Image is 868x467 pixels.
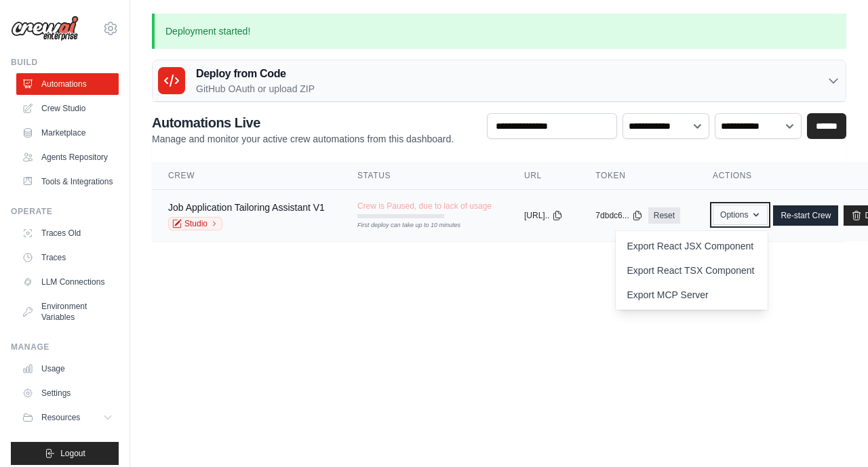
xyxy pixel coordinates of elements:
img: Logo [11,16,79,41]
a: Export React JSX Component [616,234,768,258]
button: Options [713,205,768,225]
a: Export MCP Server [616,283,768,307]
div: Manage [11,342,119,352]
h2: Automations Live [152,113,454,132]
th: Status [341,162,508,190]
a: Export React TSX Component [616,258,768,283]
th: Crew [152,162,341,190]
a: Crew Studio [16,98,119,119]
a: Reset [648,207,680,224]
a: Traces Old [16,222,119,244]
div: Build [11,57,119,68]
th: URL [508,162,579,190]
p: GitHub OAuth or upload ZIP [196,82,315,96]
div: Operate [11,206,119,217]
span: Crew is Paused, due to lack of usage [357,201,492,211]
button: Logout [11,442,119,465]
button: Resources [16,407,119,428]
span: Resources [41,412,80,423]
a: Re-start Crew [773,205,838,226]
a: Tools & Integrations [16,171,119,192]
a: Job Application Tailoring Assistant V1 [168,202,325,213]
button: 7dbdc6... [595,210,642,221]
p: Manage and monitor your active crew automations from this dashboard. [152,132,454,146]
a: LLM Connections [16,271,119,293]
span: Logout [60,448,85,459]
th: Token [579,162,696,190]
div: First deploy can take up to 10 minutes [357,221,444,230]
a: Traces [16,247,119,268]
a: Settings [16,382,119,404]
a: Usage [16,358,119,380]
a: Environment Variables [16,296,119,328]
a: Studio [168,217,222,230]
h3: Deploy from Code [196,66,315,82]
a: Automations [16,73,119,95]
p: Deployment started! [152,14,846,49]
a: Marketplace [16,122,119,144]
a: Agents Repository [16,146,119,168]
